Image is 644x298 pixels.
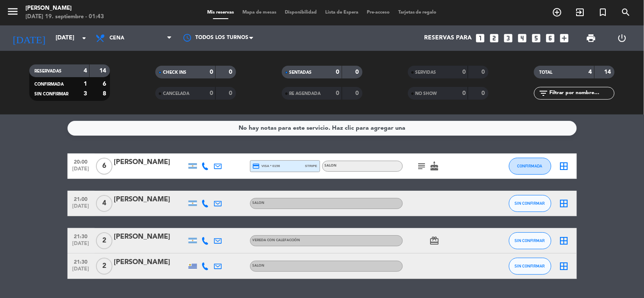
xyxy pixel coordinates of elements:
div: No hay notas para este servicio. Haz clic para agregar una [239,123,405,133]
span: 2 [96,232,112,249]
strong: 0 [229,90,234,96]
div: [PERSON_NAME] [114,257,186,268]
span: 4 [96,195,112,212]
span: 21:00 [70,194,92,203]
i: cake [430,161,440,171]
span: [DATE] [70,266,92,276]
strong: 6 [103,81,108,87]
i: exit_to_app [575,7,585,17]
span: Disponibilidad [281,10,321,15]
i: filter_list [538,88,548,98]
strong: 8 [103,91,108,97]
span: CONFIRMADA [517,164,543,168]
strong: 14 [605,69,613,75]
i: border_all [559,236,569,246]
span: [DATE] [70,203,92,213]
span: Mapa de mesas [238,10,281,15]
div: LOG OUT [607,25,638,51]
i: subject [417,161,427,171]
span: 21:30 [70,231,92,241]
span: Tarjetas de regalo [394,10,441,15]
span: SIN CONFIRMAR [34,92,68,96]
span: Reservas para [425,35,472,42]
strong: 1 [84,81,87,87]
i: looks_5 [531,33,542,44]
span: 6 [96,158,112,175]
i: border_all [559,161,569,171]
strong: 0 [462,69,466,75]
button: SIN CONFIRMAR [509,195,551,212]
button: SIN CONFIRMAR [509,232,551,249]
i: card_giftcard [430,236,440,246]
strong: 0 [355,90,360,96]
i: border_all [559,198,569,209]
span: SALON [325,164,337,167]
strong: 14 [99,68,108,74]
span: Pre-acceso [363,10,394,15]
i: menu [6,5,19,18]
span: SALON [253,264,265,267]
i: looks_two [489,33,500,44]
button: menu [6,5,19,21]
span: CONFIRMADA [34,82,64,86]
span: TOTAL [539,70,552,75]
button: SIN CONFIRMAR [509,258,551,275]
input: Filtrar por nombre... [548,89,614,98]
span: 2 [96,258,112,275]
span: CANCELADA [163,92,189,96]
span: SIN CONFIRMAR [515,201,545,206]
strong: 0 [481,69,487,75]
span: SIN CONFIRMAR [515,238,545,243]
span: SENTADAS [290,70,312,75]
strong: 0 [336,69,340,75]
div: [PERSON_NAME] [114,231,186,242]
button: CONFIRMADA [509,158,551,175]
strong: 0 [229,69,234,75]
span: [DATE] [70,166,92,176]
div: [DATE] 19. septiembre - 01:43 [25,13,104,21]
span: 20:00 [70,156,92,166]
span: CHECK INS [163,70,186,75]
i: credit_card [253,162,260,170]
i: arrow_drop_down [79,33,89,43]
span: visa * 0156 [253,162,280,170]
span: 21:30 [70,256,92,266]
span: SERVIDAS [416,70,436,75]
i: power_settings_new [617,33,627,43]
i: looks_4 [517,33,528,44]
span: SALON [253,201,265,205]
div: [PERSON_NAME] [114,194,186,205]
strong: 0 [355,69,360,75]
span: VEREDA CON CALEFACCIÓN [253,239,301,242]
span: Cena [110,35,124,41]
i: looks_6 [545,33,556,44]
i: looks_3 [503,33,514,44]
strong: 4 [589,69,592,75]
i: [DATE] [6,29,51,47]
strong: 3 [84,91,87,97]
span: [DATE] [70,241,92,251]
strong: 0 [210,90,213,96]
span: Lista de Espera [321,10,363,15]
i: turned_in_not [598,7,608,17]
i: looks_one [475,33,486,44]
span: print [586,33,596,43]
span: Mis reservas [203,10,238,15]
strong: 0 [210,69,213,75]
i: add_circle_outline [552,7,562,17]
strong: 0 [462,90,466,96]
span: NO SHOW [416,92,437,96]
strong: 4 [84,68,87,74]
strong: 0 [481,90,487,96]
strong: 0 [336,90,340,96]
span: RESERVADAS [34,69,62,73]
div: [PERSON_NAME] [25,4,104,13]
i: border_all [559,261,569,271]
div: [PERSON_NAME] [114,157,186,168]
span: SIN CONFIRMAR [515,264,545,268]
i: add_box [559,33,570,44]
span: stripe [305,163,318,169]
i: search [621,7,631,17]
span: RE AGENDADA [290,92,321,96]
